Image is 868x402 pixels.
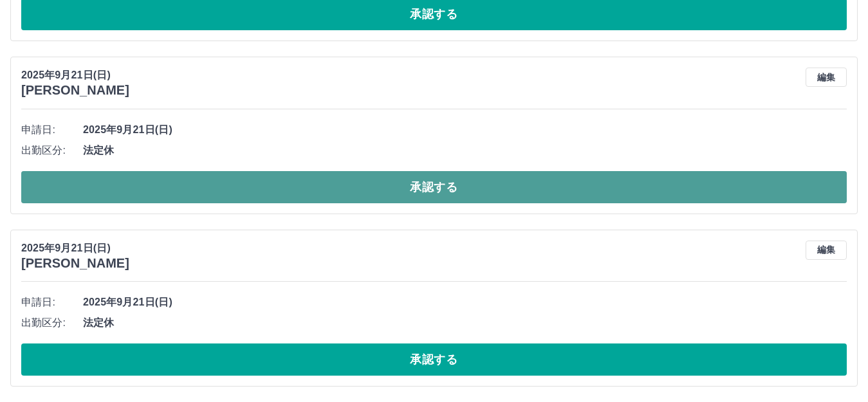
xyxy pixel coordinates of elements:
[83,315,847,331] span: 法定休
[83,122,847,138] span: 2025年9月21日(日)
[21,171,847,203] button: 承認する
[21,256,129,271] h3: [PERSON_NAME]
[21,295,83,310] span: 申請日:
[21,122,83,138] span: 申請日:
[21,315,83,331] span: 出勤区分:
[806,241,847,260] button: 編集
[83,295,847,310] span: 2025年9月21日(日)
[83,143,847,158] span: 法定休
[21,83,129,98] h3: [PERSON_NAME]
[21,143,83,158] span: 出勤区分:
[806,68,847,87] button: 編集
[21,343,847,376] button: 承認する
[21,68,129,83] p: 2025年9月21日(日)
[21,241,129,256] p: 2025年9月21日(日)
